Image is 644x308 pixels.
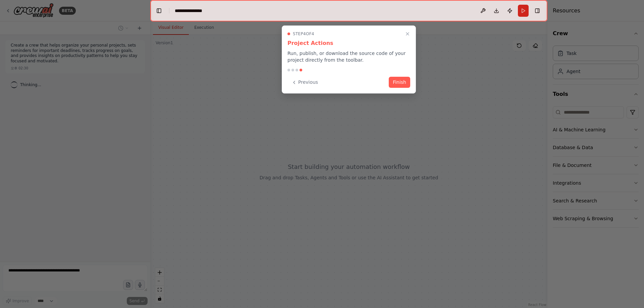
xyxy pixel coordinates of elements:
[287,50,410,63] p: Run, publish, or download the source code of your project directly from the toolbar.
[293,31,314,37] span: Step 4 of 4
[404,30,412,38] button: Close walkthrough
[154,6,164,15] button: Hide left sidebar
[287,77,322,88] button: Previous
[389,77,410,88] button: Finish
[287,39,410,47] h3: Project Actions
